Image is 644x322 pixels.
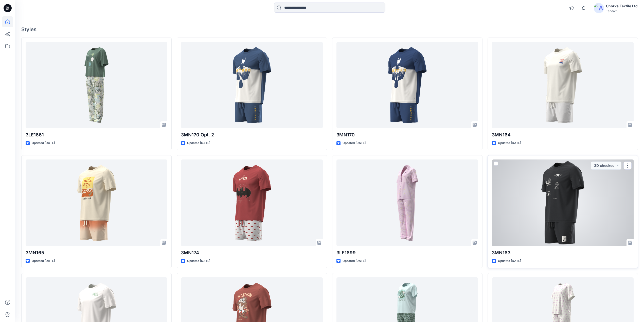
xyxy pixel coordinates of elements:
[26,131,167,138] p: 3LE1661
[187,258,210,264] p: Updated [DATE]
[181,131,323,138] p: 3MN170 Opt. 2
[181,159,323,246] a: 3MN174
[336,159,478,246] a: 3LE1699
[181,42,323,129] a: 3MN170 Opt. 2
[32,258,55,264] p: Updated [DATE]
[336,131,478,138] p: 3MN170
[336,42,478,129] a: 3MN170
[187,140,210,146] p: Updated [DATE]
[32,140,55,146] p: Updated [DATE]
[492,131,634,138] p: 3MN164
[606,9,638,13] div: Tendam
[26,159,167,246] a: 3MN165
[343,258,366,264] p: Updated [DATE]
[26,42,167,129] a: 3LE1661
[492,159,634,246] a: 3MN163
[181,249,323,256] p: 3MN174
[343,140,366,146] p: Updated [DATE]
[606,3,638,9] div: Chorka Textile Ltd
[498,140,521,146] p: Updated [DATE]
[336,249,478,256] p: 3LE1699
[21,26,638,32] h4: Styles
[492,249,634,256] p: 3MN163
[594,3,604,13] img: avatar
[492,42,634,129] a: 3MN164
[498,258,521,264] p: Updated [DATE]
[26,249,167,256] p: 3MN165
